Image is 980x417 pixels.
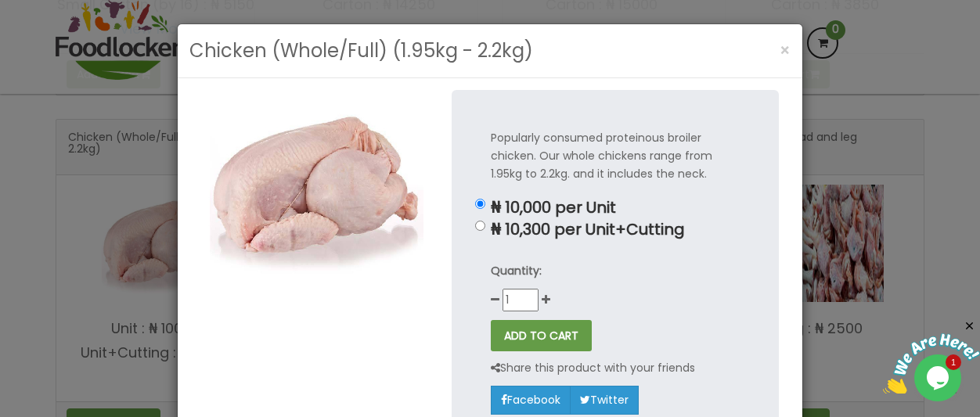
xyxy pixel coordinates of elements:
[491,221,740,239] p: ₦ 10,300 per Unit+Cutting
[475,221,485,231] input: ₦ 10,300 per Unit+Cutting
[772,34,798,67] button: Close
[883,319,980,394] iframe: chat widget
[189,36,533,66] h3: Chicken (Whole/Full) (1.95kg - 2.2kg)
[201,90,428,284] img: Chicken (Whole/Full) (1.95kg - 2.2kg)
[780,39,791,62] span: ×
[491,129,740,183] p: Popularly consumed proteinous broiler chicken. Our whole chickens range from 1.95kg to 2.2kg. and...
[491,263,542,279] strong: Quantity:
[491,320,592,351] button: ADD TO CART
[570,386,639,414] a: Twitter
[491,359,695,377] p: Share this product with your friends
[491,386,571,414] a: Facebook
[491,199,740,217] p: ₦ 10,000 per Unit
[475,199,485,209] input: ₦ 10,000 per Unit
